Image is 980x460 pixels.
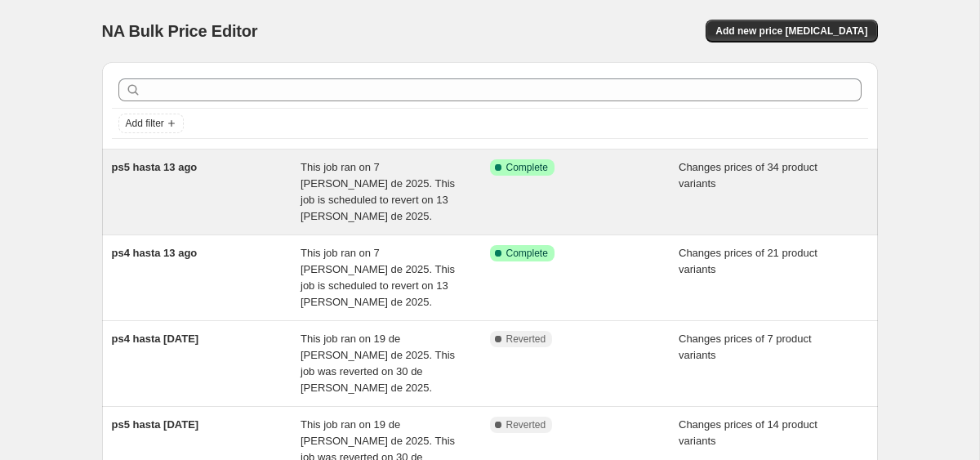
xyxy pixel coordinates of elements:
span: Add new price [MEDICAL_DATA] [715,25,867,38]
span: ps5 hasta [DATE] [112,418,199,431]
span: ps4 hasta [DATE] [112,333,199,345]
span: Reverted [506,333,546,346]
span: NA Bulk Price Editor [102,22,258,40]
button: Add new price [MEDICAL_DATA] [706,20,877,42]
span: Changes prices of 34 product variants [679,161,817,190]
span: This job ran on 7 [PERSON_NAME] de 2025. This job is scheduled to revert on 13 [PERSON_NAME] de 2... [301,247,455,308]
button: Add filter [118,114,184,133]
span: ps4 hasta 13 ago [112,247,198,259]
span: Changes prices of 21 product variants [679,247,817,275]
span: Add filter [126,117,164,130]
span: Changes prices of 14 product variants [679,418,817,447]
span: This job ran on 7 [PERSON_NAME] de 2025. This job is scheduled to revert on 13 [PERSON_NAME] de 2... [301,161,455,222]
span: This job ran on 19 de [PERSON_NAME] de 2025. This job was reverted on 30 de [PERSON_NAME] de 2025. [301,333,455,394]
span: Reverted [506,418,546,431]
span: ps5 hasta 13 ago [112,161,198,173]
span: Complete [506,161,548,174]
span: Changes prices of 7 product variants [679,333,812,361]
span: Complete [506,247,548,260]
